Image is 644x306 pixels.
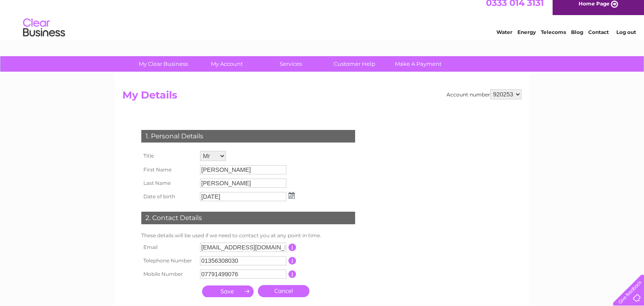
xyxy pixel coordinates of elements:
div: 2. Contact Details [141,212,355,224]
div: Clear Business is a trading name of Verastar Limited (registered in [GEOGRAPHIC_DATA] No. 3667643... [125,5,521,41]
a: Cancel [258,285,309,297]
th: Mobile Number [139,267,198,281]
a: Water [496,36,512,42]
input: Information [288,270,296,278]
img: logo.png [23,22,65,47]
a: Blog [571,36,583,42]
input: Information [288,257,296,265]
th: Telephone Number [139,254,198,267]
img: ... [288,192,295,199]
th: Title [139,149,198,163]
a: 0333 014 3131 [486,4,544,15]
a: Contact [588,36,609,42]
a: My Clear Business [129,56,198,72]
input: Information [288,244,296,251]
th: Email [139,241,198,254]
a: Customer Help [320,56,389,72]
a: Services [256,56,325,72]
div: 1. Personal Details [141,130,355,143]
a: Energy [517,36,536,42]
input: Submit [202,285,254,297]
a: Make A Payment [384,56,453,72]
h2: My Details [122,89,522,105]
th: Last Name [139,176,198,190]
a: Telecoms [541,36,566,42]
td: These details will be used if we need to contact you at any point in time. [139,231,357,241]
a: Log out [616,36,636,42]
div: Account number [447,89,522,99]
a: My Account [192,56,262,72]
th: First Name [139,163,198,176]
th: Date of birth [139,190,198,203]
